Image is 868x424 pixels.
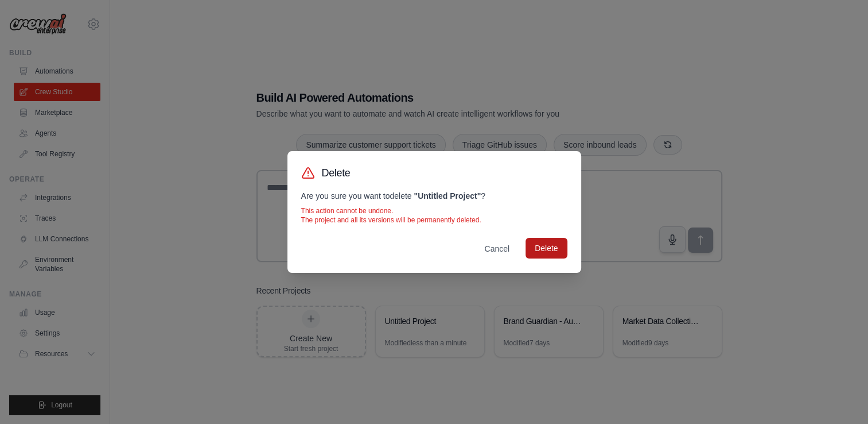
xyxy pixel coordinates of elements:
p: This action cannot be undone. [301,206,567,215]
h3: Delete [322,165,351,181]
strong: " Untitled Project " [414,191,481,201]
p: The project and all its versions will be permanently deleted. [301,215,567,225]
p: Are you sure you want to delete ? [301,190,567,202]
button: Cancel [475,238,519,259]
button: Delete [526,238,567,259]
